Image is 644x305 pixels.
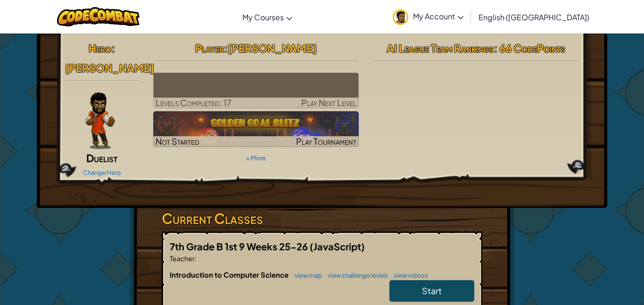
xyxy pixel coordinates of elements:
[494,41,565,55] span: : 66 CodePoints
[393,9,408,25] img: avatar
[85,92,115,149] img: duelist-pose.png
[413,11,463,21] span: My Account
[296,136,356,147] span: Play Tournament
[89,41,111,55] span: Hero
[153,73,359,108] a: Play Next Level
[238,4,297,30] a: My Courses
[290,272,322,279] a: view map
[387,41,494,55] span: AI League Team Rankings
[153,111,359,147] a: Not StartedPlay Tournament
[170,254,195,263] span: Teacher
[57,7,140,26] img: CodeCombat logo
[389,272,428,279] a: view videos
[162,208,482,229] h3: Current Classes
[242,12,284,22] span: My Courses
[224,41,228,55] span: :
[422,285,442,296] span: Start
[479,12,589,22] span: English ([GEOGRAPHIC_DATA])
[301,97,356,108] span: Play Next Level
[156,97,231,108] span: Levels Completed: 17
[111,41,115,55] span: :
[83,169,121,176] a: Change Hero
[195,41,224,55] span: Player
[246,154,266,162] a: + More
[170,240,310,252] span: 7th Grade B 1st 9 Weeks 25-26
[86,151,117,165] span: Duelist
[474,4,594,30] a: English ([GEOGRAPHIC_DATA])
[310,240,365,252] span: (JavaScript)
[388,2,468,32] a: My Account
[323,272,388,279] a: view challenge levels
[170,270,290,279] span: Introduction to Computer Science
[228,41,317,55] span: [PERSON_NAME]
[65,61,154,74] span: [PERSON_NAME]
[195,254,197,263] span: :
[153,111,359,147] img: Golden Goal
[156,136,199,147] span: Not Started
